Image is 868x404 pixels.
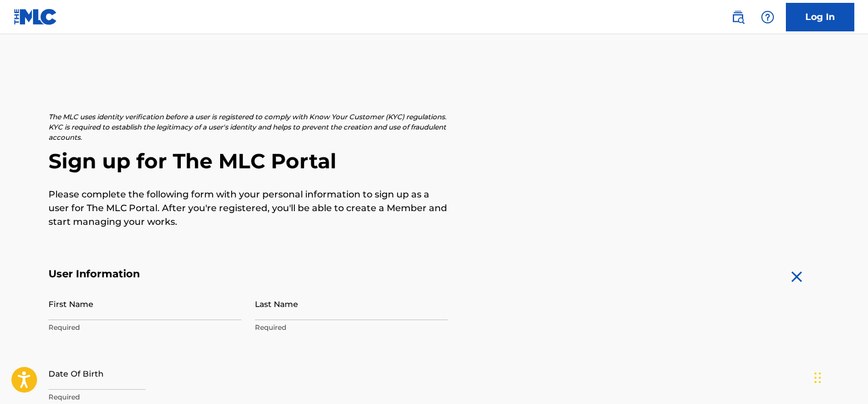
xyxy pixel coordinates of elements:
[811,349,868,404] iframe: Chat Widget
[48,188,448,229] p: Please complete the following form with your personal information to sign up as a user for The ML...
[48,148,820,174] h2: Sign up for The MLC Portal
[731,10,745,24] img: search
[727,6,749,29] a: Public Search
[48,392,241,402] p: Required
[786,3,854,31] a: Log In
[14,9,58,25] img: MLC Logo
[814,361,821,395] div: Drag
[788,268,806,286] img: close
[48,268,448,281] h5: User Information
[761,10,774,24] img: help
[48,322,241,333] p: Required
[255,322,448,333] p: Required
[756,6,779,29] div: Help
[48,112,448,143] p: The MLC uses identity verification before a user is registered to comply with Know Your Customer ...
